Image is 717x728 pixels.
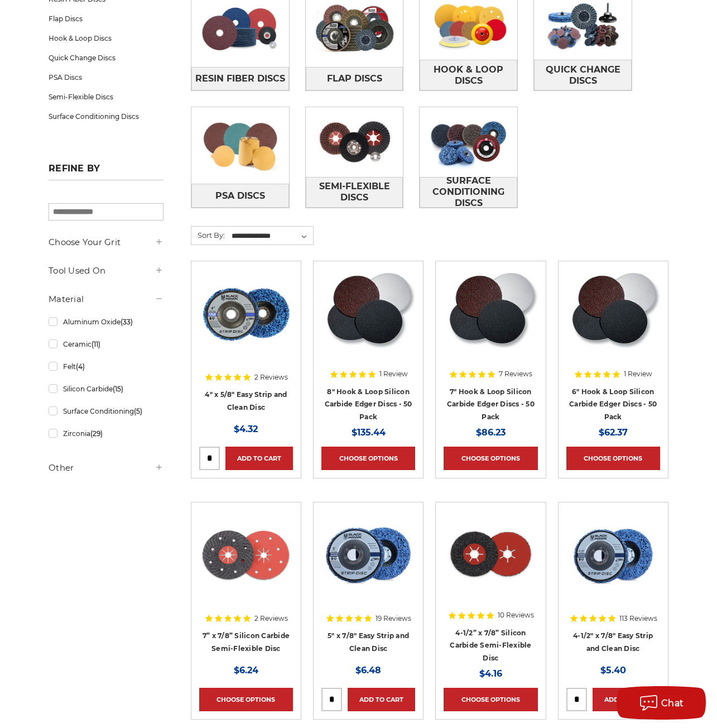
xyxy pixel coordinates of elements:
[306,107,403,176] img: Semi-Flexible Discs
[49,293,163,306] h5: Material
[420,177,517,208] a: Surface Conditioning Discs
[49,264,163,277] h5: Tool Used On
[355,665,381,676] span: $6.48
[306,177,403,207] span: Semi-Flexible Discs
[569,387,657,421] a: 6" Hook & Loop Silicon Carbide Edger Discs - 50 Pack
[566,447,660,470] a: Choose Options
[593,688,660,711] a: Add to Cart
[534,60,632,90] a: Quick Change Discs
[321,510,415,600] img: blue clean and strip disc
[321,269,415,392] a: Silicon Carbide 8" Hook & Loop Edger Discs
[348,688,415,711] a: Add to Cart
[444,510,537,634] a: 4.5" x 7/8" Silicon Carbide Semi Flex Disc
[566,512,660,600] img: 4-1/2" x 7/8" Easy Strip and Clean Disc
[199,269,293,358] img: 4" x 5/8" easy strip and clean discs
[328,631,409,653] a: 5" x 7/8" Easy Strip and Clean Disc
[234,424,258,434] span: $4.32
[225,447,293,470] a: Add to Cart
[321,447,415,470] a: Choose Options
[444,510,537,600] img: 4.5" x 7/8" Silicon Carbide Semi Flex Disc
[535,60,631,90] span: Quick Change Discs
[49,107,163,126] a: Surface Conditioning Discs
[49,401,163,421] a: Surface Conditioning
[321,510,415,634] a: blue clean and strip disc
[49,48,163,68] a: Quick Change Discs
[49,379,163,399] a: Silicon Carbide
[92,340,100,348] span: (11)
[49,163,163,180] h5: Refine by
[49,68,163,87] a: PSA Discs
[203,631,290,653] a: 7” x 7/8” Silicon Carbide Semi-Flexible Disc
[191,111,289,180] img: PSA Discs
[476,427,506,438] span: $86.23
[49,461,163,475] h5: Other
[49,9,163,28] a: Flap Discs
[199,688,293,711] a: Choose Options
[599,427,628,438] span: $62.37
[573,631,653,653] a: 4-1/2" x 7/8" Easy Strip and Clean Disc
[49,312,163,332] a: Aluminum Oxide
[566,269,660,358] img: Silicon Carbide 6" Hook & Loop Edger Discs
[205,390,287,411] a: 4" x 5/8" Easy Strip and Clean Disc
[420,107,517,176] img: Surface Conditioning Discs
[191,227,225,243] label: Sort By:
[76,362,85,371] span: (4)
[199,269,293,392] a: 4" x 5/8" easy strip and clean discs
[617,686,706,720] button: Chat
[49,236,163,249] h5: Choose Your Grit
[234,665,258,676] span: $6.24
[215,186,265,205] span: PSA Discs
[230,228,313,245] select: Sort By:
[49,357,163,376] a: Felt
[566,269,660,392] a: Silicon Carbide 6" Hook & Loop Edger Discs
[444,688,537,711] a: Choose Options
[306,67,403,90] a: Flap Discs
[49,87,163,107] a: Semi-Flexible Discs
[450,629,531,662] a: 4-1/2” x 7/8” Silicon Carbide Semi-Flexible Disc
[600,665,626,676] span: $5.40
[191,67,289,90] a: Resin Fiber Discs
[444,447,537,470] a: Choose Options
[306,177,403,208] a: Semi-Flexible Discs
[321,269,415,358] img: Silicon Carbide 8" Hook & Loop Edger Discs
[420,60,517,90] a: Hook & Loop Discs
[447,387,535,421] a: 7" Hook & Loop Silicon Carbide Edger Discs - 50 Pack
[352,427,386,438] span: $135.44
[49,424,163,443] a: Zirconia
[566,510,660,634] a: 4-1/2" x 7/8" Easy Strip and Clean Disc
[420,171,517,213] span: Surface Conditioning Discs
[325,387,412,421] a: 8" Hook & Loop Silicon Carbide Edger Discs - 50 Pack
[134,407,142,415] span: (5)
[49,28,163,48] a: Hook & Loop Discs
[191,184,289,207] a: PSA Discs
[199,510,293,634] a: 7" x 7/8" Silicon Carbide Semi Flex Disc
[113,385,123,393] span: (15)
[327,69,382,88] span: Flap Discs
[479,668,502,679] span: $4.16
[420,60,517,90] span: Hook & Loop Discs
[49,334,163,354] a: Ceramic
[444,269,537,392] a: Silicon Carbide 7" Hook & Loop Edger Discs
[195,69,285,88] span: Resin Fiber Discs
[444,269,537,358] img: Silicon Carbide 7" Hook & Loop Edger Discs
[121,318,133,326] span: (33)
[90,429,103,438] span: (29)
[661,698,684,708] span: Chat
[199,510,293,600] img: 7" x 7/8" Silicon Carbide Semi Flex Disc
